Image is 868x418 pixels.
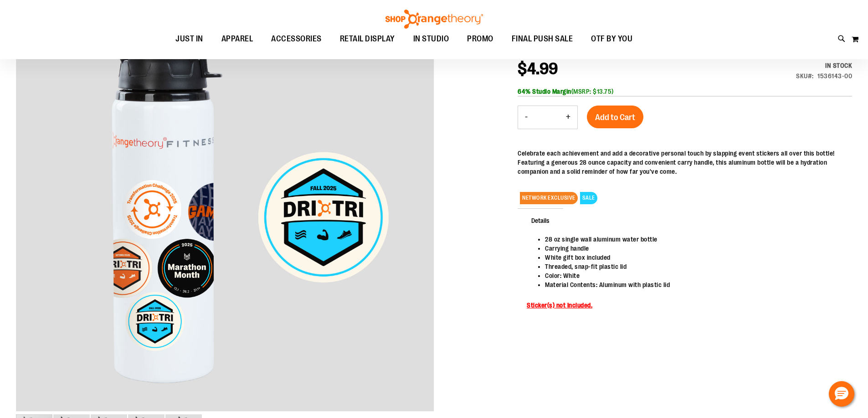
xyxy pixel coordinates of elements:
[796,72,814,80] strong: SKU
[221,29,253,49] span: APPAREL
[817,71,852,81] div: 1536143-00
[545,244,843,253] li: Carrying handle
[518,149,852,176] div: Celebrate each achievement and add a decorative personal touch by slapping event stickers all ove...
[520,192,578,204] span: NETWORK EXCLUSIVE
[829,381,854,407] button: Hello, have a question? Let’s chat.
[512,29,573,49] span: FINAL PUSH SALE
[340,29,395,49] span: RETAIL DISPLAY
[545,280,843,289] li: Material Contents: Aluminum with plastic lid
[458,29,503,50] a: PROMO
[262,29,331,50] a: ACCESSORIES
[413,29,449,49] span: IN STUDIO
[503,29,582,50] a: FINAL PUSH SALE
[825,62,852,69] span: In stock
[545,235,843,244] li: 28 oz single wall aluminum water bottle
[212,29,262,50] a: APPAREL
[518,106,534,129] button: Decrease product quantity
[467,29,493,49] span: PROMO
[384,10,484,29] img: Shop Orangetheory
[595,112,635,122] span: Add to Cart
[545,253,843,262] li: White gift box included
[545,262,843,271] li: Threaded, snap-fit plastic lid
[527,302,592,309] span: Sticker(s) not Included.
[796,61,852,70] div: Availability
[518,60,558,78] span: $4.99
[404,29,458,49] a: IN STUDIO
[518,87,852,96] div: (MSRP: $13.75)
[534,106,559,128] input: Product quantity
[580,192,597,204] span: SALE
[545,271,843,280] li: Color: White
[166,29,212,50] a: JUST IN
[582,29,642,50] a: OTF BY YOU
[175,29,203,49] span: JUST IN
[518,88,571,95] b: 64% Studio Margin
[271,29,322,49] span: ACCESSORIES
[591,29,632,49] span: OTF BY YOU
[331,29,404,50] a: RETAIL DISPLAY
[559,106,577,129] button: Increase product quantity
[518,208,563,232] span: Details
[587,106,643,128] button: Add to Cart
